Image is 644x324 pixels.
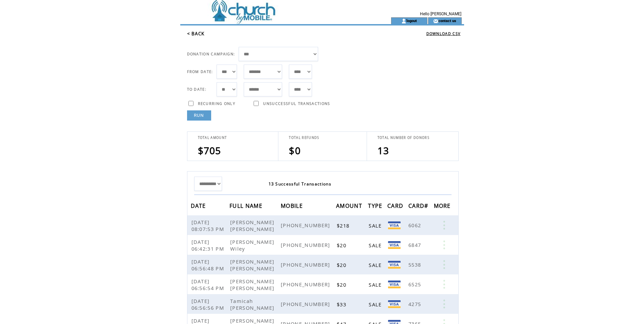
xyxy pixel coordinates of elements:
span: TYPE [368,200,384,213]
span: [DATE] 06:56:56 PM [191,298,226,311]
img: Visa [388,221,401,229]
span: $33 [337,301,348,308]
a: < BACK [187,31,205,37]
span: AMOUNT [336,200,364,213]
span: [PHONE_NUMBER] [281,222,332,229]
span: $20 [337,242,348,249]
span: TOTAL AMOUNT [198,136,227,140]
img: account_icon.gif [401,18,406,24]
span: DONATION CAMPAIGN: [187,52,235,56]
span: MOBILE [281,200,305,213]
a: CARD# [408,203,430,208]
span: $705 [198,144,221,157]
span: TOTAL REFUNDS [289,136,319,140]
span: [PERSON_NAME] [PERSON_NAME] [230,219,276,232]
span: SALE [369,301,383,308]
span: [PHONE_NUMBER] [281,281,332,288]
span: 6525 [408,281,423,288]
span: [DATE] 08:07:53 PM [191,219,226,232]
a: RUN [187,110,211,121]
a: AMOUNT [336,203,364,208]
img: Visa [388,241,401,249]
a: DATE [191,203,208,208]
span: $20 [337,281,348,288]
span: FROM DATE: [187,69,213,74]
a: contact us [438,18,456,23]
span: Tamicah [PERSON_NAME] [230,298,276,311]
span: UNSUCCESSFUL TRANSACTIONS [263,101,330,106]
span: [PHONE_NUMBER] [281,301,332,307]
span: DATE [191,200,208,213]
img: Visa [388,300,401,308]
span: $218 [337,222,351,229]
span: SALE [369,281,383,288]
span: TOTAL NUMBER OF DONORS [378,136,429,140]
a: MOBILE [281,203,305,208]
span: 4275 [408,301,423,307]
img: Visa [388,281,401,288]
span: SALE [369,222,383,229]
span: [DATE] 06:56:48 PM [191,258,226,272]
span: [PERSON_NAME] [PERSON_NAME] [230,258,276,272]
span: [DATE] 06:42:31 PM [191,238,226,252]
a: FULL NAME [229,203,264,208]
span: SALE [369,262,383,268]
span: [PERSON_NAME] [PERSON_NAME] [230,278,276,291]
span: $20 [337,262,348,268]
span: FULL NAME [229,200,264,213]
a: TYPE [368,203,384,208]
span: RECURRING ONLY [198,101,236,106]
span: Hello [PERSON_NAME] [420,12,461,16]
span: 13 [378,144,389,157]
span: 5538 [408,261,423,268]
span: [DATE] 06:56:54 PM [191,278,226,291]
a: CARD [387,203,405,208]
img: VISA [388,261,401,269]
span: TO DATE: [187,87,207,92]
span: 13 Successful Transactions [269,181,332,187]
span: MORE [434,200,453,213]
a: logout [406,18,417,23]
span: [PERSON_NAME] Wiley [230,238,274,252]
span: [PHONE_NUMBER] [281,261,332,268]
span: CARD# [408,200,430,213]
span: SALE [369,242,383,249]
span: [PHONE_NUMBER] [281,241,332,248]
a: DOWNLOAD CSV [426,31,461,36]
span: CARD [387,200,405,213]
span: $0 [289,144,301,157]
img: contact_us_icon.gif [433,18,438,24]
span: 6847 [408,241,423,248]
span: 6062 [408,222,423,229]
